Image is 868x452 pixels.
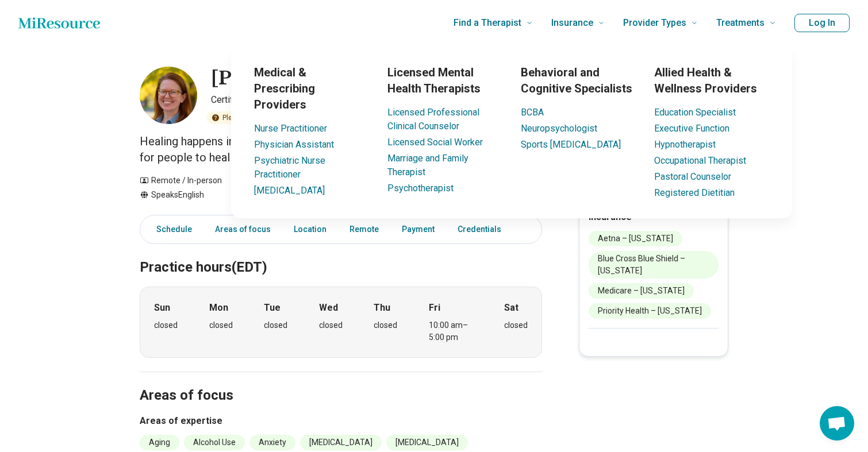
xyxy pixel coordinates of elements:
strong: Fri [429,301,440,315]
h2: Areas of focus [140,358,542,405]
div: Remote / In-person [140,175,270,187]
span: Find a Therapist [454,15,521,31]
strong: Mon [209,301,228,315]
a: Physician Assistant [254,139,334,150]
h3: Medical & Prescribing Providers [254,64,369,113]
strong: Tue [264,301,281,315]
a: Credentials [451,218,515,241]
h3: Areas of expertise [140,414,542,428]
div: closed [209,319,233,331]
div: Speaks English [140,189,270,201]
li: Blue Cross Blue Shield – [US_STATE] [589,251,719,279]
div: Provider Types [162,46,861,218]
strong: Sat [504,301,519,315]
a: BCBA [521,107,544,118]
a: [MEDICAL_DATA] [254,185,325,196]
a: Licensed Social Worker [387,137,483,148]
a: Executive Function [654,123,729,134]
div: closed [264,319,287,331]
img: Ginger Houghton, Certified Clinical Social Worker (CSW) [140,67,197,124]
strong: Thu [374,301,390,315]
div: 10:00 am – 5:00 pm [429,319,473,343]
a: Location [287,218,333,241]
a: Areas of focus [208,218,278,241]
a: Remote [343,218,386,241]
a: Neuropsychologist [521,123,597,134]
strong: Wed [319,301,338,315]
li: Priority Health – [US_STATE] [589,303,711,319]
h3: Behavioral and Cognitive Specialists [521,64,636,96]
div: When does the program meet? [140,287,542,358]
a: Payment [395,218,441,241]
a: Schedule [143,218,199,241]
span: Insurance [551,15,593,31]
strong: Sun [154,301,170,315]
div: Open chat [820,406,854,441]
a: Education Specialist [654,107,736,118]
span: Treatments [716,15,765,31]
li: [MEDICAL_DATA] [300,435,382,450]
h2: Practice hours (EDT) [140,230,542,277]
a: Psychotherapist [387,183,454,194]
button: Log In [794,14,850,32]
a: Nurse Practitioner [254,123,327,134]
a: Pastoral Counselor [654,171,731,182]
a: Hypnotherapist [654,139,716,150]
a: Home page [18,11,100,34]
a: Marriage and Family Therapist [387,153,468,177]
li: Alcohol Use [184,435,245,450]
h3: Licensed Mental Health Therapists [387,64,502,96]
div: closed [154,319,178,331]
div: closed [319,319,343,331]
a: Sports [MEDICAL_DATA] [521,139,621,150]
li: Medicare – [US_STATE] [589,283,694,299]
a: Psychiatric Nurse Practitioner [254,155,325,180]
a: Licensed Professional Clinical Counselor [387,107,479,132]
a: Registered Dietitian [654,187,735,198]
div: closed [374,319,397,331]
p: Healing happens in so many ways. We offer unique, outside of the box solutions for people to heal... [140,133,542,165]
h3: Allied Health & Wellness Providers [654,64,769,96]
span: Provider Types [623,15,686,31]
li: Aging [140,435,179,450]
li: [MEDICAL_DATA] [386,435,468,450]
li: Anxiety [249,435,295,450]
a: Occupational Therapist [654,155,746,166]
div: closed [504,319,528,331]
li: Aetna – [US_STATE] [589,231,682,246]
